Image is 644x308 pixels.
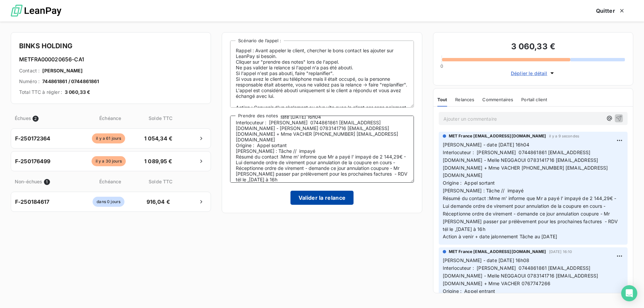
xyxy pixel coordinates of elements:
span: Échues [15,115,31,122]
textarea: Rappel : Avant appeler le client, chercher le bons contact les ajouter sur LeanPay si besoin. Cli... [230,41,414,108]
span: Contact : [19,67,40,74]
span: F-250172364 [15,134,51,142]
span: F-250176499 [15,157,51,165]
span: Solde TTC [143,178,178,185]
span: [PERSON_NAME] - date [DATE] 16h04 [443,142,530,147]
button: Déplier le détail [509,69,557,77]
span: Déplier le détail [511,70,547,77]
span: il y a 61 jours [92,133,125,143]
span: 3 060,33 € [65,89,91,96]
span: 1 [44,179,50,185]
span: Échéance [79,178,142,185]
span: [PERSON_NAME] - date [DATE] 16h08 [443,257,530,263]
h3: 3 060,33 € [441,41,625,54]
span: Solde TTC [143,115,178,122]
img: logo LeanPay [11,2,61,20]
span: MET France [EMAIL_ADDRESS][DOMAIN_NAME] [449,133,546,139]
textarea: [PERSON_NAME] - date [DATE] 16h04 Interlocuteur : [PERSON_NAME] 0744861861 [EMAIL_ADDRESS][DOMAIN... [230,116,414,183]
button: Valider la relance [290,191,354,205]
span: il y a 9 secondes [549,134,580,138]
span: 2 [33,116,39,122]
span: Numéro : [19,78,40,85]
h6: METFRA000020656-CA1 [19,55,203,63]
span: [DATE] 16:10 [549,250,572,254]
div: Open Intercom Messenger [621,285,637,301]
span: Non-échues [15,178,43,185]
span: F-250184617 [15,198,50,206]
span: 916,04 € [141,198,176,206]
span: Relances [455,97,474,102]
span: 0 [440,63,443,69]
button: Quitter [588,4,633,18]
span: dans 0 jours [93,197,124,207]
span: Échéance [79,115,142,122]
span: Commentaires [482,97,513,102]
span: 1 089,95 € [141,157,176,165]
span: [PERSON_NAME] [42,67,83,74]
h4: BINKS HOLDING [19,41,203,51]
span: 1 054,34 € [141,134,176,142]
span: Action à venir + date jalonnement Tâche au [DATE] [443,234,557,239]
span: Portail client [521,97,547,102]
span: Tout [437,97,447,102]
span: 744861861 / 0744861861 [42,78,99,85]
span: Total TTC à régler : [19,89,62,96]
span: il y a 30 jours [92,156,126,166]
span: MET France [EMAIL_ADDRESS][DOMAIN_NAME] [449,249,546,255]
span: Résumé du contact :Mme m' informe que Mr a payé l' impayé de 2 144,29€ - Lui demande ordre de vir... [443,195,620,232]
